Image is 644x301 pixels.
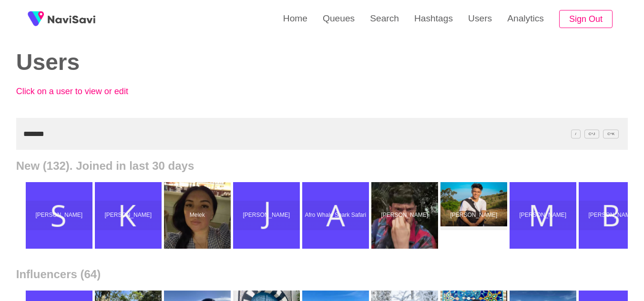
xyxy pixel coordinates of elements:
p: Click on a user to view or edit [16,87,226,97]
a: [PERSON_NAME]Jacob Cuthbert [233,182,302,249]
span: / [571,129,581,138]
img: fireSpot [24,7,48,31]
p: Melek [166,212,229,219]
h2: Users [16,50,308,75]
p: [PERSON_NAME] [511,212,574,219]
p: [PERSON_NAME] [235,212,298,219]
button: Sign Out [559,10,613,29]
p: [PERSON_NAME] [28,212,91,219]
span: C^K [603,129,619,138]
p: [PERSON_NAME] [442,212,505,219]
a: MelekMelek [164,182,233,249]
h2: Influencers (64) [16,268,628,281]
a: [PERSON_NAME]Mridula Pasam [510,182,579,249]
h2: New (132). Joined in last 30 days [16,159,628,173]
a: [PERSON_NAME]Kaushal Kishor [95,182,164,249]
span: C^J [584,129,600,138]
img: fireSpot [48,14,95,24]
p: [PERSON_NAME] [97,212,160,219]
a: [PERSON_NAME]Brian Chua [440,182,510,249]
p: [PERSON_NAME] [581,212,644,219]
a: Afro Whale Shark SafariAfro Whale Shark Safari [302,182,371,249]
a: [PERSON_NAME]sebastian damore [371,182,440,249]
p: [PERSON_NAME] [373,212,436,219]
p: Afro Whale Shark Safari [304,212,367,219]
a: [PERSON_NAME]Sardar Bali [26,182,95,249]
